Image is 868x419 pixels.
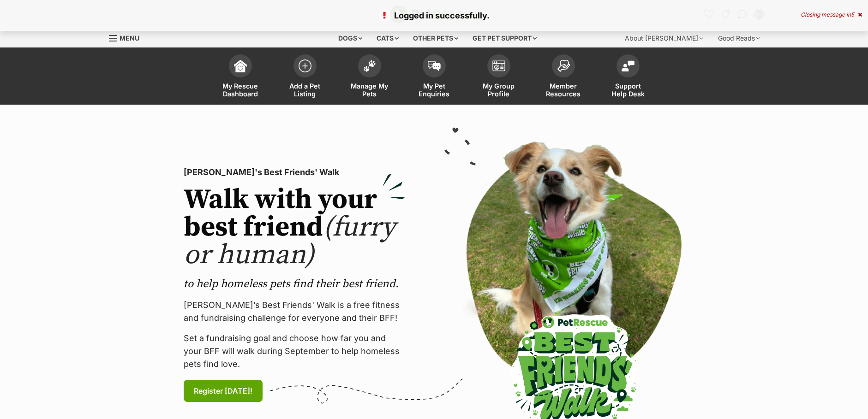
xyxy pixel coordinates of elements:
img: manage-my-pets-icon-02211641906a0b7f246fdf0571729dbe1e7629f14944591b6c1af311fb30b64b.svg [363,60,376,72]
span: My Rescue Dashboard [220,82,261,98]
img: member-resources-icon-8e73f808a243e03378d46382f2149f9095a855e16c252ad45f914b54edf8863c.svg [557,59,570,72]
img: group-profile-icon-3fa3cf56718a62981997c0bc7e787c4b2cf8bcc04b72c1350f741eb67cf2f40e.svg [492,60,505,71]
span: My Pet Enquiries [413,82,455,98]
a: My Rescue Dashboard [208,50,273,105]
a: Menu [109,29,146,46]
p: [PERSON_NAME]’s Best Friends' Walk is a free fitness and fundraising challenge for everyone and t... [184,299,405,325]
p: [PERSON_NAME]'s Best Friends' Walk [184,166,405,179]
div: About [PERSON_NAME] [618,29,710,47]
a: Member Resources [531,50,596,105]
span: (furry or human) [184,210,395,272]
span: Manage My Pets [349,82,390,98]
div: Get pet support [466,29,543,47]
a: Add a Pet Listing [273,50,337,105]
span: My Group Profile [478,82,520,98]
p: Set a fundraising goal and choose how far you and your BFF will walk during September to help hom... [184,332,405,371]
h2: Walk with your best friend [184,186,405,269]
div: Dogs [332,29,369,47]
div: Other pets [407,29,465,47]
a: My Group Profile [467,50,531,105]
span: Support Help Desk [607,82,649,98]
img: pet-enquiries-icon-7e3ad2cf08bfb03b45e93fb7055b45f3efa6380592205ae92323e6603595dc1f.svg [428,61,441,71]
a: Support Help Desk [596,50,660,105]
a: Manage My Pets [337,50,402,105]
span: Member Resources [543,82,584,98]
p: to help homeless pets find their best friend. [184,277,405,291]
img: dashboard-icon-eb2f2d2d3e046f16d808141f083e7271f6b2e854fb5c12c21221c1fb7104beca.svg [234,59,247,72]
div: Good Reads [712,29,766,47]
span: Register [DATE]! [194,385,252,396]
img: help-desk-icon-fdf02630f3aa405de69fd3d07c3f3aa587a6932b1a1747fa1d2bba05be0121f9.svg [622,60,635,71]
img: add-pet-listing-icon-0afa8454b4691262ce3f59096e99ab1cd57d4a30225e0717b998d2c9b9846f56.svg [299,59,311,72]
a: My Pet Enquiries [402,50,467,105]
span: Add a Pet Listing [284,82,326,98]
div: Cats [370,29,405,47]
a: Register [DATE]! [184,380,263,402]
span: Menu [120,34,139,42]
